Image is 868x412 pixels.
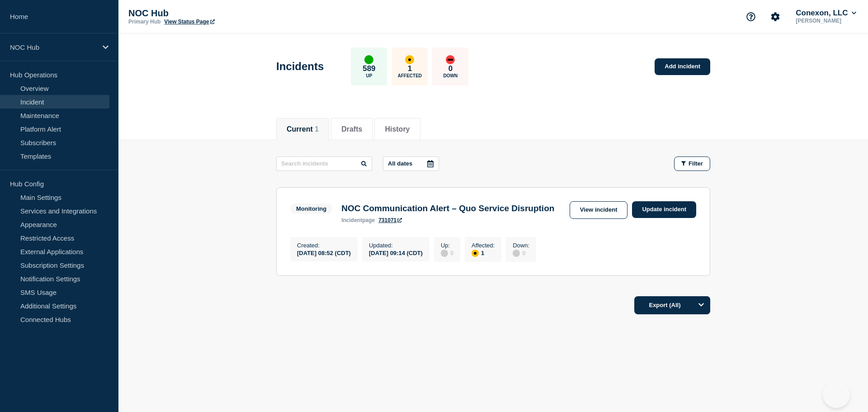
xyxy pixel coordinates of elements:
[513,242,529,249] p: Down :
[443,73,458,78] p: Down
[297,242,351,249] p: Created :
[513,250,520,257] div: disabled
[674,156,710,171] button: Filter
[388,160,412,167] p: All dates
[632,201,696,218] a: Update incident
[448,64,453,73] p: 0
[128,19,160,25] p: Primary Hub
[290,204,332,214] span: Monitoring
[446,55,455,64] div: down
[369,242,423,249] p: Updated :
[405,55,414,64] div: affected
[164,19,214,25] a: View Status Page
[655,58,710,75] a: Add incident
[689,160,703,167] span: Filter
[441,242,453,249] p: Up :
[634,296,710,314] button: Export (All)
[341,125,362,133] button: Drafts
[570,201,628,219] a: View incident
[794,18,858,24] p: [PERSON_NAME]
[472,242,495,249] p: Affected :
[741,7,760,26] button: Support
[794,9,858,18] button: Conexon, LLC
[128,8,309,19] p: NOC Hub
[823,381,850,408] iframe: Help Scout Beacon - Open
[363,64,375,73] p: 589
[472,250,479,257] div: affected
[385,125,410,133] button: History
[10,43,97,51] p: NOC Hub
[441,250,448,257] div: disabled
[378,217,402,223] a: 731071
[472,249,495,257] div: 1
[366,73,372,78] p: Up
[364,55,373,64] div: up
[315,125,319,133] span: 1
[408,64,412,73] p: 1
[513,249,529,257] div: 0
[383,156,439,171] button: All dates
[398,73,422,78] p: Affected
[441,249,453,257] div: 0
[341,204,554,213] h3: NOC Communication Alert – Quo Service Disruption
[692,296,710,314] button: Options
[341,217,375,223] p: page
[287,125,319,133] button: Current 1
[276,156,372,171] input: Search incidents
[341,217,362,223] span: incident
[297,249,351,256] div: [DATE] 08:52 (CDT)
[369,249,423,256] div: [DATE] 09:14 (CDT)
[276,60,324,73] h1: Incidents
[766,7,785,26] button: Account settings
